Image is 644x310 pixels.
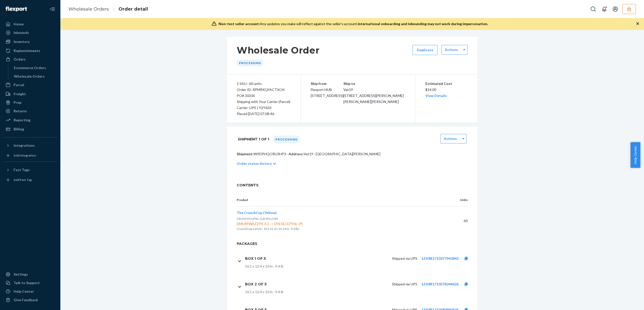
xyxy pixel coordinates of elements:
[14,22,24,27] div: Home
[14,30,29,35] div: Inbounds
[237,226,438,231] p: CrunchCup Carton · 10 x 12.4 x 16.14 in · 9.4 lbs
[413,45,437,55] button: Duplicate
[3,279,57,287] button: Talk to Support
[3,55,57,63] a: Orders
[3,81,57,89] a: Parcel
[11,72,58,80] a: Wholesale Orders
[610,4,620,14] button: Open account menu
[3,47,57,55] a: Replenishments
[3,107,57,115] a: Returns
[237,183,468,188] span: CONTENTS
[311,81,343,87] p: Ship from
[3,20,57,28] a: Home
[3,141,57,149] button: Integrations
[3,166,57,174] button: Fast Tags
[237,93,290,99] div: PO# 30336
[3,287,57,295] a: Help Center
[425,93,447,98] a: View Details
[237,99,290,105] p: Shipping with Your Carrier (Parcel)
[444,136,457,141] label: Actions
[14,289,34,294] div: Help Center
[14,143,35,148] div: Integrations
[14,297,38,302] div: Give Feedback
[343,81,405,87] p: Ship to
[445,47,458,52] label: Actions
[3,176,57,184] a: Add Fast Tag
[630,142,640,168] button: Help Center
[6,7,27,12] img: Flexport logo
[118,6,148,12] a: Order detail
[14,39,30,44] div: Inventory
[14,178,32,182] div: Add Fast Tag
[237,87,290,93] div: Order ID: RPMRXQYACTXOK
[237,221,438,226] span: DMU9FWAZZPX -> DYE5ECEPY6L
[237,152,254,156] span: Shipment:
[237,211,277,215] span: The CrunchCup (Yellow)
[392,282,417,287] p: Shipped via UPS
[447,198,468,202] p: Units
[273,136,300,143] div: Processing
[14,65,46,70] div: Ecommerce Orders
[3,125,57,133] a: Billing
[238,134,269,144] h1: Shipment 1 of 1
[599,4,609,14] button: Open notifications
[237,161,272,166] p: Order status history
[3,270,57,278] a: Settings
[237,198,438,202] p: Product
[358,22,488,26] span: International onboarding and inbounding may not work during impersonation.
[3,151,57,160] a: Add Integration
[237,81,290,87] div: 1 SKU · 60 units
[263,221,270,226] div: (C)
[14,167,30,172] div: Fast Tags
[14,280,40,285] div: Talk to Support
[237,217,278,221] span: CRUNCHCUPXL-CLR-YELLOW
[237,210,277,215] button: The CrunchCup (Yellow)
[421,282,459,286] a: 1ZX8R1710378244426
[14,109,27,114] div: Returns
[237,60,263,66] div: Processing
[237,151,468,157] p: W9DPHQORU3HP3 · Vat19 · [GEOGRAPHIC_DATA][PERSON_NAME]
[14,82,24,87] div: Parcel
[14,118,30,123] div: Reporting
[3,98,57,107] a: Prep
[245,282,267,286] h1: Box 2 of 5
[14,272,28,277] div: Settings
[3,29,57,37] a: Inbounds
[3,38,57,46] a: Inventory
[237,111,290,117] div: Placed [DATE] 07:08:46
[64,2,152,17] ol: breadcrumbs
[311,87,343,98] span: Flexport HUB [STREET_ADDRESS]
[3,116,57,124] a: Reporting
[14,153,36,158] div: Add Integration
[298,221,304,226] div: (P)
[68,6,109,12] a: Wholesale Orders
[237,45,320,56] h1: Wholesale Order
[47,4,57,14] button: Close Navigation
[219,22,260,26] span: Non-test seller account:
[588,4,598,14] button: Open Search Box
[237,105,290,111] p: Carrier: UPS | Y2Y633
[227,241,478,250] h2: Packages
[421,256,459,261] a: 1ZX8R1710377943842
[611,295,639,307] iframe: Opens a widget where you can chat to one of our agents
[245,264,474,269] div: 16.1 x 12.4 x 10 in · 9.4 lb
[14,127,24,132] div: Billing
[11,64,58,72] a: Ecommerce Orders
[343,87,404,104] span: Vat19 [STREET_ADDRESS][PERSON_NAME][PERSON_NAME][PERSON_NAME]
[3,90,57,98] a: Freight
[14,91,26,96] div: Freight
[219,21,488,26] div: Any updates you make will reflect against the seller's account.
[245,256,266,261] h1: Box 1 of 5
[392,256,417,261] p: Shipped via UPS
[245,289,474,294] div: 16.1 x 12.4 x 10 in · 9.4 lb
[14,48,40,53] div: Replenishments
[447,218,468,223] p: 60
[425,81,468,87] p: Estimated Cost
[425,81,468,99] div: $14.00
[289,152,304,156] span: Address:
[14,100,21,105] div: Prep
[14,74,45,79] div: Wholesale Orders
[14,57,26,62] div: Orders
[3,296,57,304] button: Give Feedback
